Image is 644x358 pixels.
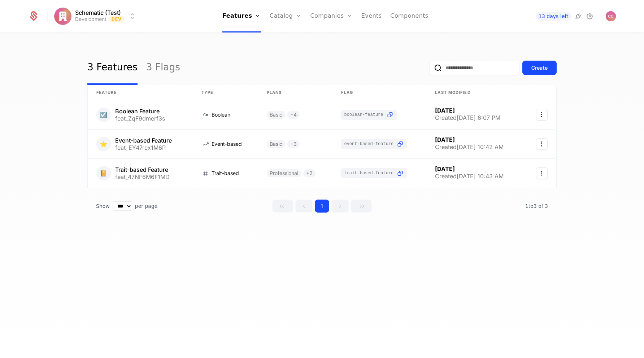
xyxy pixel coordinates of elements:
[109,16,124,22] span: Dev
[606,11,616,21] img: Cole Chrzan
[272,200,372,213] div: Page navigation
[522,61,557,75] button: Create
[56,8,137,24] button: Select environment
[258,85,333,100] th: Plans
[135,202,158,210] span: per page
[75,10,121,16] span: Schematic (Test)
[536,109,548,121] button: Select action
[586,12,594,21] a: Settings
[272,200,293,213] button: Go to first page
[96,202,110,210] span: Show
[315,200,329,213] button: Go to page 1
[113,201,132,211] select: Select page size
[606,11,616,21] button: Open user button
[295,200,313,213] button: Go to previous page
[146,51,180,85] a: 3 Flags
[536,138,548,150] button: Select action
[536,12,571,21] a: 13 days left
[351,200,372,213] button: Go to last page
[531,64,548,71] div: Create
[193,85,258,100] th: Type
[75,16,106,23] div: Development
[87,200,557,213] div: Table pagination
[574,12,583,21] a: Integrations
[54,8,71,25] img: Schematic (Test)
[88,85,193,100] th: Feature
[525,203,545,209] span: 1 to 3 of
[426,85,523,100] th: Last Modified
[536,167,548,179] button: Select action
[87,51,138,85] a: 3 Features
[332,85,426,100] th: Flag
[331,200,349,213] button: Go to next page
[525,203,548,209] span: 3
